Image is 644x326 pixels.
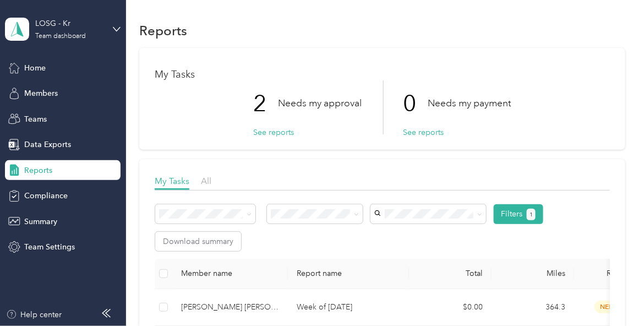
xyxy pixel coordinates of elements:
button: Filters1 [494,204,544,224]
th: Report name [288,259,409,289]
span: Summary [24,216,57,227]
span: My Tasks [155,176,189,186]
div: Team dashboard [35,33,86,40]
div: LOSG - Kr [35,18,104,29]
button: Download summary [155,232,241,251]
p: 2 [253,80,278,127]
span: Members [24,88,58,99]
span: Reports [24,165,52,176]
span: Compliance [24,190,68,202]
span: All [201,176,211,186]
td: 364.3 [492,289,574,326]
button: See reports [253,127,294,138]
p: 0 [403,80,428,127]
span: Home [24,62,46,74]
td: $0.00 [409,289,492,326]
span: Team Settings [24,241,75,253]
th: Member name [172,259,288,289]
button: 1 [527,209,536,220]
h1: My Tasks [155,69,609,80]
button: Help center [6,309,62,320]
div: [PERSON_NAME] [PERSON_NAME] [181,301,279,313]
button: See reports [403,127,444,138]
span: Data Exports [24,139,71,150]
h1: Reports [139,25,187,36]
p: Needs my payment [428,96,511,110]
p: Needs my approval [278,96,362,110]
p: Week of [DATE] [297,301,400,313]
div: Total [418,269,483,278]
div: Miles [500,269,565,278]
span: Teams [24,113,47,125]
iframe: Everlance-gr Chat Button Frame [582,264,644,326]
span: 1 [530,210,533,220]
div: Member name [181,269,279,278]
